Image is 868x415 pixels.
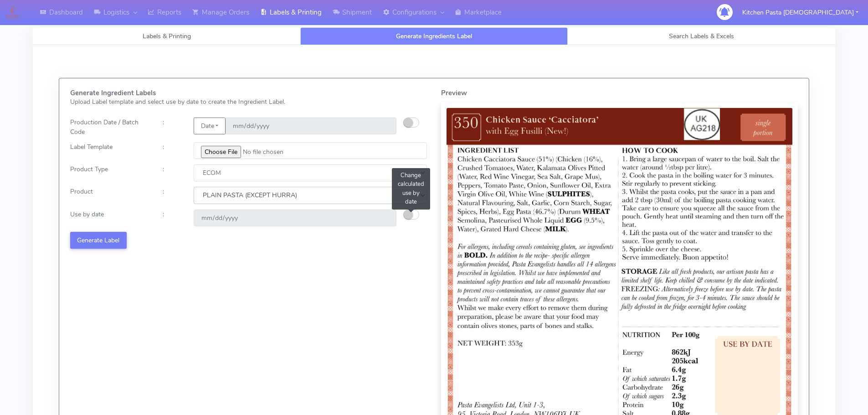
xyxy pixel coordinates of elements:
[441,89,798,97] h5: Preview
[63,118,156,137] div: Production Date / Batch Code
[669,32,734,41] span: Search Labels & Excels
[156,118,187,137] div: :
[735,3,865,22] button: Kitchen Pasta [DEMOGRAPHIC_DATA]
[396,32,472,41] span: Generate Ingredients Label
[70,232,127,249] button: Generate Label
[63,142,156,159] div: Label Template
[63,187,156,204] div: Product
[33,27,835,45] ul: Tabs
[70,89,427,97] h5: Generate Ingredient Labels
[156,164,187,181] div: :
[143,32,191,41] span: Labels & Printing
[156,187,187,204] div: :
[156,142,187,159] div: :
[156,210,187,226] div: :
[63,210,156,226] div: Use by date
[63,164,156,181] div: Product Type
[70,97,427,107] p: Upload Label template and select use by date to create the Ingredient Label.
[194,118,225,134] button: Date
